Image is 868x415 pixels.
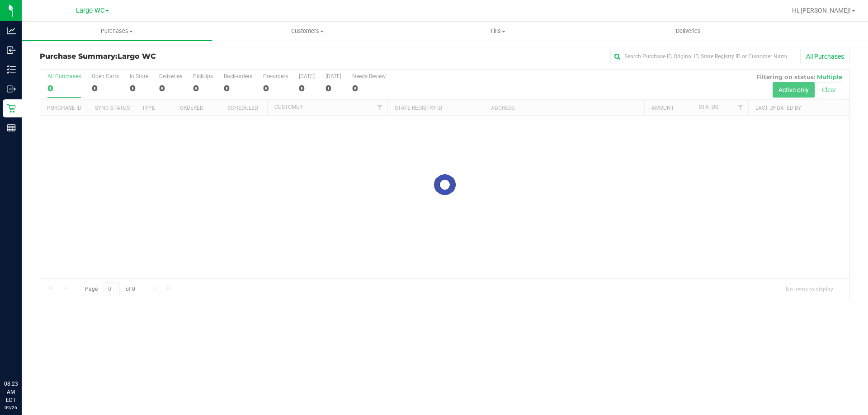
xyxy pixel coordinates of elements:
inline-svg: Inbound [7,46,16,55]
inline-svg: Retail [7,104,16,113]
span: Largo WC [118,52,156,61]
span: Purchases [22,27,212,35]
span: Customers [212,27,402,35]
span: Largo WC [76,7,104,14]
a: Customers [212,22,402,41]
p: 08:23 AM EDT [4,380,18,404]
span: Tills [403,27,592,35]
button: All Purchases [800,49,850,64]
a: Purchases [22,22,212,41]
span: Deliveries [664,27,713,35]
inline-svg: Analytics [7,26,16,35]
a: Deliveries [593,22,783,41]
span: Hi, [PERSON_NAME]! [792,7,851,14]
inline-svg: Inventory [7,65,16,74]
inline-svg: Reports [7,123,16,132]
a: Tills [402,22,593,41]
input: Search Purchase ID, Original ID, State Registry ID or Customer Name... [610,50,791,63]
inline-svg: Outbound [7,84,16,93]
h3: Purchase Summary: [40,52,310,61]
p: 09/26 [4,404,18,411]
